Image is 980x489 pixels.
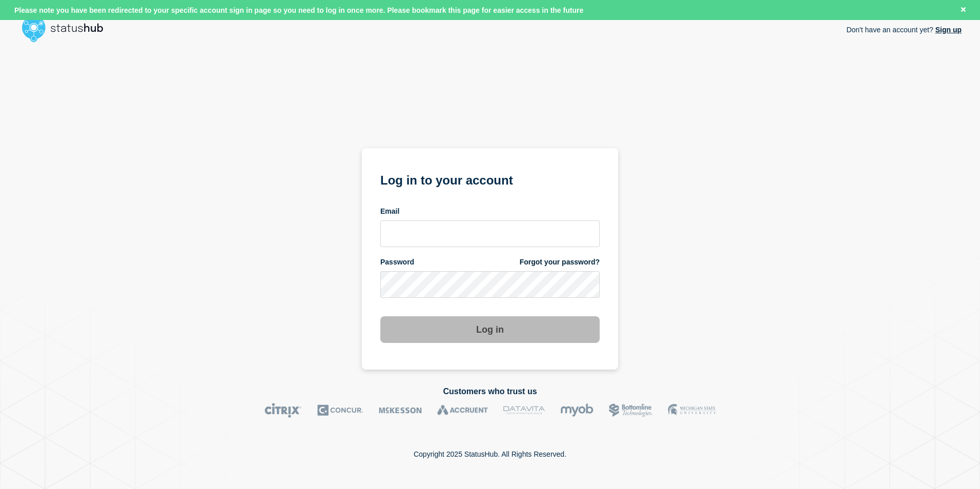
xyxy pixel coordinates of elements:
[18,387,962,396] h2: Customers who trust us
[264,403,302,418] img: Citrix logo
[503,403,545,418] img: DataVita logo
[317,403,363,418] img: Concur logo
[380,207,399,216] span: Email
[846,17,962,42] p: Don't have an account yet?
[668,403,716,418] img: MSU logo
[520,257,600,267] a: Forgot your password?
[957,4,970,16] button: Close banner
[380,271,600,298] input: password input
[560,403,594,418] img: myob logo
[609,403,652,418] img: Bottomline logo
[437,403,488,418] img: Accruent logo
[414,450,566,458] p: Copyright 2025 StatusHub. All Rights Reserved.
[18,12,116,45] img: StatusHub logo
[380,220,600,247] input: email input
[380,257,414,267] span: Password
[933,26,962,34] a: Sign up
[14,6,583,14] span: Please note you have been redirected to your specific account sign in page so you need to log in ...
[380,170,600,189] h1: Log in to your account
[380,316,600,343] button: Log in
[379,403,422,418] img: McKesson logo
